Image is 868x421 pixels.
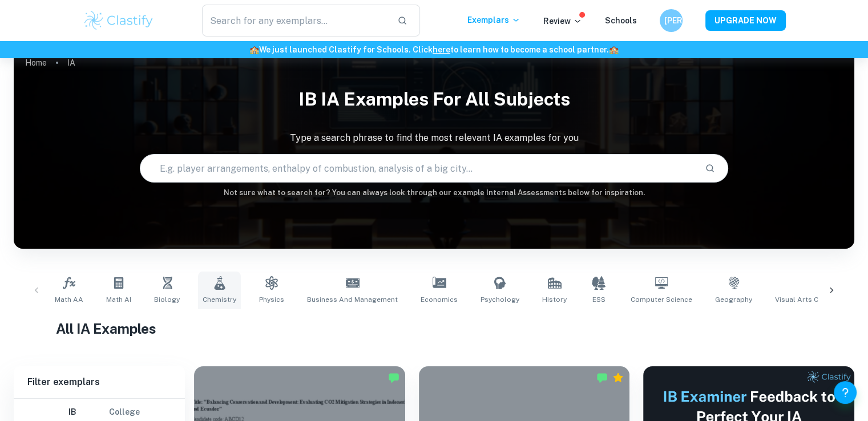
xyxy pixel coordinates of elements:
[14,366,185,398] h6: Filter exemplars
[467,14,520,26] p: Exemplars
[25,55,47,71] a: Home
[2,43,866,56] h6: We just launched Clastify for Schools. Click to learn how to become a school partner.
[433,45,450,54] a: here
[664,14,677,27] h6: [PERSON_NAME]
[203,294,236,305] span: Chemistry
[154,294,180,305] span: Biology
[14,131,854,145] p: Type a search phrase to find the most relevant IA examples for you
[542,294,567,305] span: History
[202,5,389,37] input: Search for any exemplars...
[106,294,131,305] span: Math AI
[388,372,399,383] img: Marked
[660,9,683,32] button: [PERSON_NAME]
[140,152,696,184] input: E.g. player arrangements, enthalpy of combustion, analysis of a big city...
[481,294,519,305] span: Psychology
[834,381,857,404] button: Help and Feedback
[543,15,582,27] p: Review
[56,318,813,339] h1: All IA Examples
[249,45,259,54] span: 🏫
[83,9,155,32] img: Clastify logo
[705,10,786,31] button: UPGRADE NOW
[609,45,619,54] span: 🏫
[14,187,854,199] h6: Not sure what to search for? You can always look through our example Internal Assessments below f...
[605,16,637,25] a: Schools
[67,56,75,69] p: IA
[596,372,608,383] img: Marked
[715,294,752,305] span: Geography
[14,81,854,118] h1: IB IA examples for all subjects
[700,159,720,178] button: Search
[259,294,284,305] span: Physics
[55,294,83,305] span: Math AA
[592,294,605,305] span: ESS
[612,372,624,383] div: Premium
[631,294,692,305] span: Computer Science
[307,294,398,305] span: Business and Management
[421,294,458,305] span: Economics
